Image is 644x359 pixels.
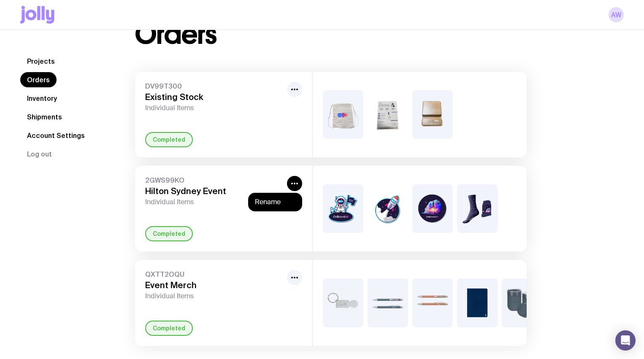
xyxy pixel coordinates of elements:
a: Inventory [20,91,64,106]
div: Open Intercom Messenger [615,330,636,351]
div: Completed [145,321,193,336]
span: Individual Items [145,198,284,206]
span: Individual Items [145,104,284,112]
h3: Event Merch [145,280,284,290]
h1: Orders [135,21,216,48]
button: Log out [20,146,59,162]
button: Rename [255,198,295,206]
a: Shipments [20,109,69,124]
h3: Existing Stock [145,92,284,102]
a: AW [609,7,624,22]
span: Individual Items [145,292,284,300]
h3: Hilton Sydney Event [145,186,284,196]
div: Completed [145,226,193,241]
span: 2GWS99KO [145,176,284,184]
a: Orders [20,72,57,87]
div: Completed [145,132,193,147]
a: Account Settings [20,128,92,143]
a: Projects [20,54,62,69]
span: DV99T300 [145,82,284,90]
span: QXTT2OQU [145,270,284,278]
